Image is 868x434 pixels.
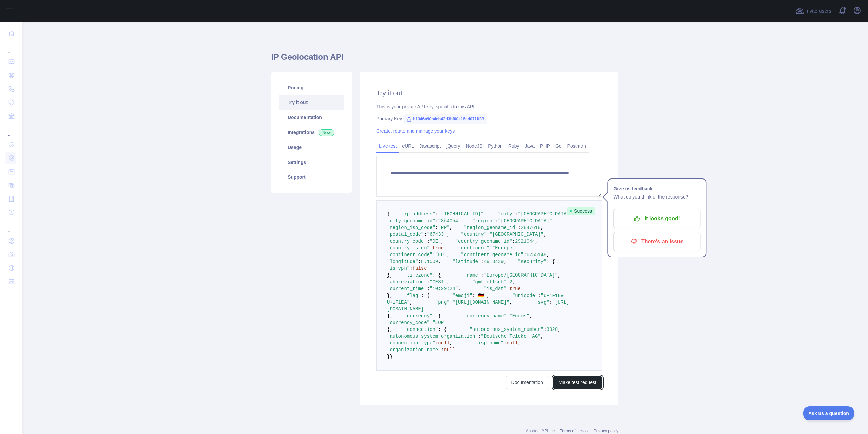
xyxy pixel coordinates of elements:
[387,279,427,285] span: "abbreviation"
[435,340,438,346] span: :
[399,140,417,151] a: cURL
[417,140,443,151] a: Javascript
[485,140,506,151] a: Python
[387,347,441,353] span: "organization_name"
[424,232,427,237] span: :
[470,327,544,332] span: "autonomous_system_number"
[427,239,430,244] span: :
[481,272,484,278] span: :
[613,193,700,201] p: What do you think of the response?
[558,327,560,332] span: ,
[421,259,438,264] span: 8.1509
[387,313,393,319] span: },
[458,218,461,224] span: ,
[524,252,526,258] span: :
[464,225,518,230] span: "region_geoname_id"
[529,313,532,319] span: ,
[444,347,455,353] span: null
[438,225,450,230] span: "RP"
[435,211,438,217] span: :
[487,293,489,298] span: ,
[518,259,547,264] span: "security"
[271,52,618,68] h1: IP Geolocation API
[432,245,444,251] span: true
[376,88,602,98] h2: Try it out
[515,245,518,251] span: ,
[376,128,455,134] a: Create, rotate and manage your keys
[387,266,410,271] span: "is_vpn"
[515,239,535,244] span: 2921044
[438,259,441,264] span: ,
[427,232,447,237] span: "67433"
[450,340,452,346] span: ,
[512,293,538,298] span: "unicode"
[387,334,478,339] span: "autonomous_system_organization"
[515,211,518,217] span: :
[472,293,475,298] span: :
[565,140,589,151] a: Postman
[484,272,558,278] span: "Europe/[GEOGRAPHIC_DATA]"
[498,211,515,217] span: "city"
[544,327,546,332] span: :
[432,272,441,278] span: : {
[512,279,515,285] span: ,
[498,218,552,224] span: "[GEOGRAPHIC_DATA]"
[484,259,504,264] span: 49.3439
[484,286,507,291] span: "is_dst"
[438,211,484,217] span: "[TECHNICAL_ID]"
[518,225,521,230] span: :
[464,272,481,278] span: "name"
[430,239,441,244] span: "DE"
[5,41,16,54] div: ...
[438,340,450,346] span: null
[538,293,541,298] span: :
[387,211,390,217] span: {
[472,279,507,285] span: "gmt_offset"
[794,5,833,16] button: Invite users
[387,340,435,346] span: "connection_type"
[427,279,430,285] span: :
[404,293,421,298] span: "flag"
[475,340,504,346] span: "isp_name"
[518,211,572,217] span: "[GEOGRAPHIC_DATA]"
[279,95,344,110] a: Try it out
[463,140,485,151] a: NodeJS
[509,279,512,285] span: 2
[413,266,427,271] span: false
[537,140,553,151] a: PHP
[507,279,509,285] span: :
[387,259,418,264] span: "longitude"
[478,334,481,339] span: :
[613,185,700,193] h1: Give us feedback
[458,286,461,291] span: ,
[319,129,334,136] span: New
[522,140,538,151] a: Java
[376,140,399,151] a: Live test
[441,347,444,353] span: :
[481,334,540,339] span: "Deutsche Telekom AG"
[547,252,549,258] span: ,
[803,406,854,420] iframe: Toggle Customer Support
[401,211,435,217] span: "ip_address"
[430,279,447,285] span: "CEST"
[5,124,16,137] div: ...
[452,300,509,305] span: "[URL][DOMAIN_NAME]"
[475,293,487,298] span: "🇩🇪"
[444,245,447,251] span: ,
[387,320,430,325] span: "currency_code"
[447,252,449,258] span: ,
[521,225,541,230] span: 2847618
[506,376,549,389] a: Documentation
[435,218,438,224] span: :
[279,125,344,140] a: Integrations New
[452,259,481,264] span: "latitude"
[430,320,432,325] span: :
[427,286,430,291] span: :
[541,225,544,230] span: ,
[547,259,555,264] span: : {
[805,7,831,15] span: Invite users
[506,140,522,151] a: Ruby
[567,207,595,215] span: Success
[430,286,458,291] span: "10:29:24"
[509,300,512,305] span: ,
